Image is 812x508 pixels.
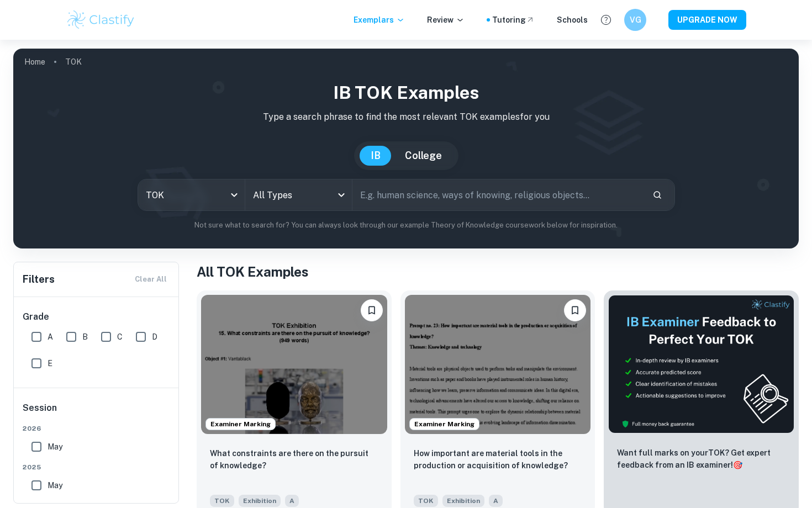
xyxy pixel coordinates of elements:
img: Thumbnail [608,295,794,433]
div: All Types [245,179,352,210]
span: D [152,331,157,343]
a: Tutoring [492,14,535,26]
button: UPGRADE NOW [668,10,746,30]
p: Type a search phrase to find the most relevant TOK examples for you [22,110,790,124]
a: Schools [557,14,588,26]
span: TOK [414,495,438,507]
span: TOK [210,495,234,507]
span: A [48,331,53,343]
p: Exemplars [354,14,405,26]
button: College [394,146,453,166]
span: Exhibition [442,495,484,507]
button: Help and Feedback [597,10,615,29]
h6: Filters [23,272,55,287]
p: Want full marks on your TOK ? Get expert feedback from an IB examiner! [617,447,785,471]
img: Clastify logo [66,9,136,31]
button: Bookmark [361,299,383,321]
span: B [82,331,88,343]
h6: VG [629,14,642,26]
input: E.g. human science, ways of knowing, religious objects... [352,179,644,210]
button: Search [648,186,667,204]
span: Examiner Marking [206,419,275,429]
span: 🎯 [733,461,742,469]
button: IB [360,146,392,166]
h6: Grade [23,310,171,324]
p: How important are material tools in the production or acquisition of knowledge? [414,447,582,472]
span: May [48,479,62,491]
h6: Session [23,401,171,424]
p: Not sure what to search for? You can always look through our example Theory of Knowledge coursewo... [22,220,790,231]
span: A [489,495,503,507]
p: What constraints are there on the pursuit of knowledge? [210,447,378,472]
p: Review [427,14,465,26]
span: May [48,441,62,453]
span: A [285,495,299,507]
button: Bookmark [564,299,586,321]
h1: IB TOK examples [22,80,790,106]
h1: All TOK Examples [197,262,799,282]
span: 2026 [23,424,171,433]
img: profile cover [13,49,799,248]
span: Exhibition [239,495,281,507]
button: VG [624,9,646,31]
img: TOK Exhibition example thumbnail: How important are material tools in the [405,295,591,434]
span: 2025 [23,462,171,472]
p: TOK [65,56,82,68]
span: C [117,331,123,343]
span: Examiner Marking [410,419,479,429]
a: Home [24,54,45,70]
span: E [48,357,52,369]
div: TOK [138,179,245,210]
img: TOK Exhibition example thumbnail: What constraints are there on the pursui [201,295,387,434]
